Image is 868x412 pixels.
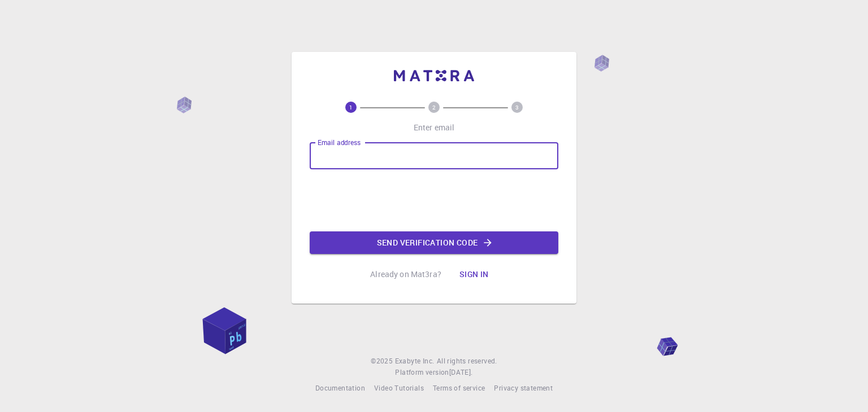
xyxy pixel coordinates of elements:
span: Exabyte Inc. [395,356,435,365]
span: Terms of service [433,383,485,392]
span: All rights reserved. [437,356,497,367]
iframe: reCAPTCHA [348,178,520,222]
a: [DATE]. [449,367,473,378]
span: Privacy statement [494,383,553,392]
a: Exabyte Inc. [395,356,435,367]
span: Documentation [315,383,365,392]
a: Video Tutorials [374,383,424,394]
a: Documentation [315,383,365,394]
text: 3 [515,103,519,111]
a: Privacy statement [494,383,553,394]
text: 2 [432,103,436,111]
span: © 2025 [371,356,394,367]
p: Enter email [414,122,455,133]
span: Platform version [395,367,449,378]
span: [DATE] . [449,367,473,376]
button: Sign in [450,263,498,286]
span: Video Tutorials [374,383,424,392]
a: Terms of service [433,383,485,394]
label: Email address [318,138,361,147]
button: Send verification code [310,231,558,254]
text: 1 [349,103,353,111]
p: Already on Mat3ra? [370,269,441,280]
